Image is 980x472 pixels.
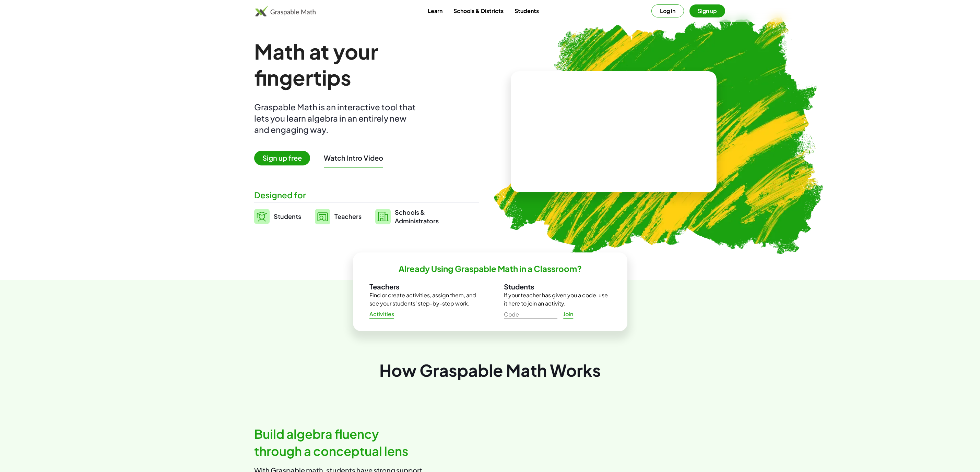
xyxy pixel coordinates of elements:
a: Students [509,4,544,17]
div: How Graspable Math Works [254,359,726,382]
span: Students [274,212,301,220]
div: Designed for [254,189,479,201]
img: svg%3e [375,209,391,224]
p: Find or create activities, assign them, and see your students' step-by-step work. [369,291,476,308]
a: Learn [422,4,448,17]
span: Schools & Administrators [395,208,439,225]
a: Students [254,208,301,225]
h2: Build algebra fluency through a conceptual lens [254,425,426,460]
a: Schools &Administrators [375,208,439,225]
a: Activities [364,308,400,320]
p: If your teacher has given you a code, use it here to join an activity. [504,291,611,308]
span: Teachers [334,212,362,220]
img: svg%3e [254,209,270,224]
h1: Math at your fingertips [254,38,472,90]
a: Join [557,308,579,320]
span: Join [563,311,574,318]
img: svg%3e [315,209,330,224]
div: Graspable Math is an interactive tool that lets you learn algebra in an entirely new and engaging... [254,101,419,135]
button: Log in [651,4,684,17]
span: Activities [369,311,394,318]
h3: Students [504,282,611,291]
a: Schools & Districts [448,4,509,17]
h2: Already Using Graspable Math in a Classroom? [399,263,582,274]
h3: Teachers [369,282,476,291]
button: Watch Intro Video [324,153,383,162]
button: Sign up [689,4,725,17]
span: Sign up free [254,151,310,165]
video: What is this? This is dynamic math notation. Dynamic math notation plays a central role in how Gr... [562,106,665,158]
a: Teachers [315,208,362,225]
